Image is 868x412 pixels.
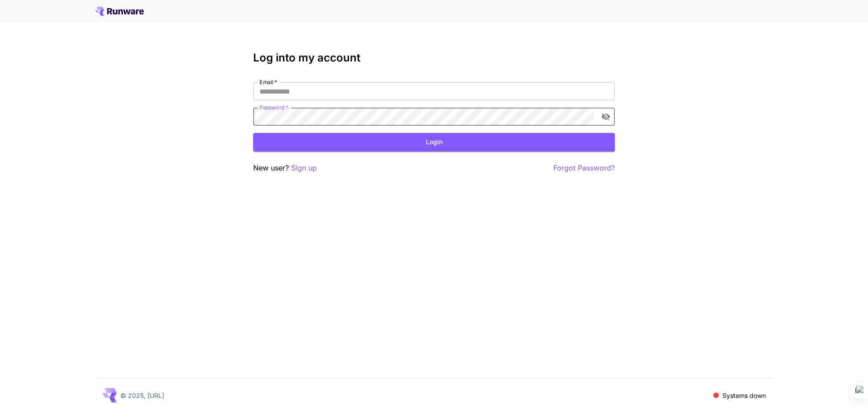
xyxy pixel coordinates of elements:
[253,52,615,64] h3: Log into my account
[259,78,277,86] label: Email
[253,133,615,152] button: Login
[291,162,317,174] button: Sign up
[598,109,614,125] button: toggle password visibility
[120,391,164,400] p: © 2025, [URL]
[259,104,288,111] label: Password
[253,162,317,174] p: New user?
[722,391,766,400] p: Systems down
[553,162,615,174] button: Forgot Password?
